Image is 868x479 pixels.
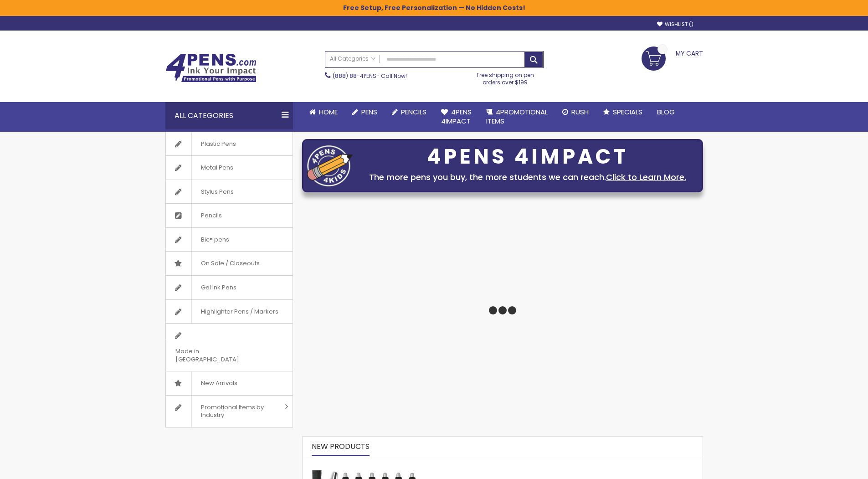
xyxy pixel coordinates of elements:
span: 4Pens 4impact [441,107,472,126]
span: Highlighter Pens / Markers [191,300,288,324]
a: Plastic Pens [166,132,293,156]
a: 4Pens4impact [434,102,479,132]
a: All Categories [325,52,380,67]
span: Blog [657,107,675,117]
div: 4PENS 4IMPACT [357,147,698,166]
a: Promotional Items by Industry [166,396,293,427]
a: On Sale / Closeouts [166,252,293,275]
a: 4PROMOTIONALITEMS [479,102,555,132]
img: 4Pens Custom Pens and Promotional Products [165,53,257,82]
span: Made in [GEOGRAPHIC_DATA] [166,340,270,371]
span: Promotional Items by Industry [191,396,282,427]
div: Free shipping on pen orders over $199 [467,68,544,86]
a: Specials [596,102,650,122]
a: Pencils [385,102,434,122]
span: Metal Pens [191,156,242,180]
a: Stylus Pens [166,180,293,204]
div: The more pens you buy, the more students we can reach. [357,171,698,184]
a: The Barton Custom Pens Special Offer [303,460,431,468]
a: Bic® pens [166,228,293,252]
span: Bic® pens [191,228,238,252]
span: Home [319,107,338,117]
span: Pencils [191,204,231,227]
span: New Arrivals [191,371,247,395]
span: 4PROMOTIONAL ITEMS [486,107,548,126]
a: New Arrivals [166,371,293,395]
span: Pens [361,107,377,117]
span: On Sale / Closeouts [191,252,269,275]
span: All Categories [330,55,375,62]
a: Highlighter Pens / Markers [166,300,293,324]
span: Rush [571,107,589,117]
span: Specials [613,107,642,117]
span: Plastic Pens [191,132,245,156]
a: Rush [555,102,596,122]
span: - Call Now! [333,72,407,80]
a: Click to Learn More. [606,171,686,183]
span: Gel Ink Pens [191,276,246,299]
a: Wishlist [657,21,693,28]
a: Gel Ink Pens [166,276,293,299]
a: Custom Soft Touch Metal Pen - Stylus Top [440,460,580,468]
span: Stylus Pens [191,180,243,204]
a: Metal Pens [166,156,293,180]
a: Pencils [166,204,293,227]
a: (888) 88-4PENS [333,72,376,80]
a: Pens [345,102,385,122]
a: Home [302,102,345,122]
a: Blog [650,102,682,122]
span: New Products [312,441,370,452]
a: Made in [GEOGRAPHIC_DATA] [166,324,293,371]
div: All Categories [165,102,293,129]
span: Pencils [401,107,426,117]
img: four_pen_logo.png [307,145,353,186]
